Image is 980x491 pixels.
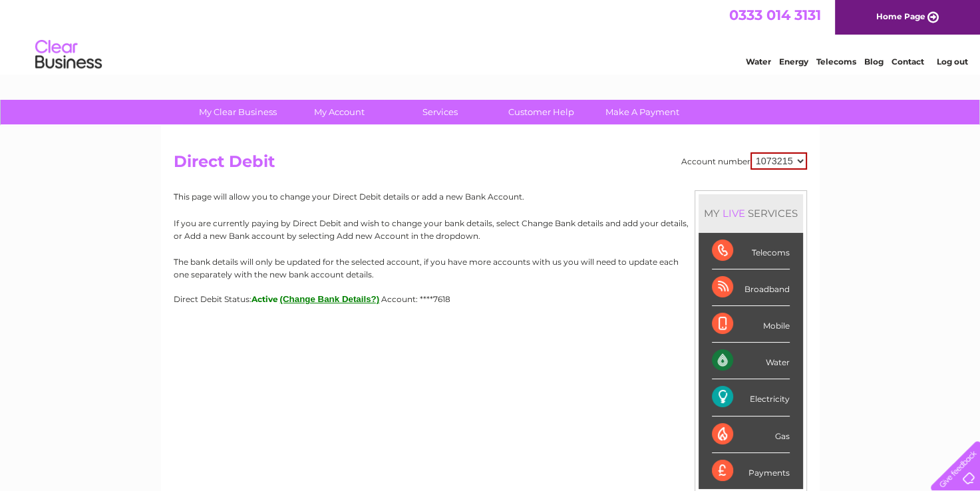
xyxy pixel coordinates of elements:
a: 0333 014 3131 [729,7,821,23]
img: logo.png [35,35,102,75]
a: Blog [864,57,884,67]
a: My Clear Business [183,100,293,124]
div: LIVE [720,207,748,220]
a: Contact [892,57,924,67]
div: Account number [681,152,807,170]
a: Energy [779,57,808,67]
a: Services [385,100,495,124]
h2: Direct Debit [174,152,807,178]
div: Payments [712,453,790,489]
p: The bank details will only be updated for the selected account, if you have more accounts with us... [174,255,807,281]
a: Log out [936,57,967,67]
a: Water [746,57,771,67]
div: Electricity [712,379,790,416]
button: (Change Bank Details?) [280,294,380,304]
span: Active [251,294,278,304]
div: Broadband [712,269,790,306]
div: Telecoms [712,233,790,269]
a: Telecoms [816,57,856,67]
div: Mobile [712,306,790,343]
div: MY SERVICES [699,194,803,232]
div: Direct Debit Status: [174,294,807,304]
div: Gas [712,416,790,453]
a: My Account [284,100,394,124]
a: Customer Help [486,100,596,124]
div: Clear Business is a trading name of Verastar Limited (registered in [GEOGRAPHIC_DATA] No. 3667643... [176,7,805,65]
p: If you are currently paying by Direct Debit and wish to change your bank details, select Change B... [174,217,807,242]
p: This page will allow you to change your Direct Debit details or add a new Bank Account. [174,190,807,203]
div: Water [712,343,790,379]
a: Make A Payment [587,100,697,124]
